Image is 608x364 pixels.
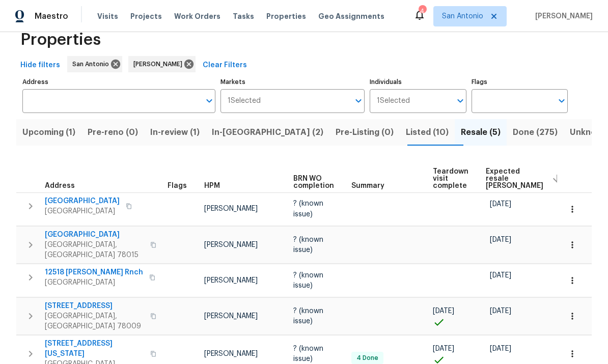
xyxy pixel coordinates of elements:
[45,339,144,359] span: [STREET_ADDRESS][US_STATE]
[204,313,258,320] span: [PERSON_NAME]
[150,125,200,139] span: In-review (1)
[45,311,144,331] span: [GEOGRAPHIC_DATA], [GEOGRAPHIC_DATA] 78009
[45,230,144,240] span: [GEOGRAPHIC_DATA]
[130,11,162,21] span: Projects
[45,267,143,277] span: 12518 [PERSON_NAME] Rnch
[513,125,558,139] span: Done (275)
[220,79,365,85] label: Markets
[472,79,568,85] label: Flags
[490,307,511,315] span: [DATE]
[336,125,394,139] span: Pre-Listing (0)
[433,345,454,352] span: [DATE]
[20,59,60,72] span: Hide filters
[433,307,454,315] span: [DATE]
[35,11,68,21] span: Maestro
[293,175,334,189] span: BRN WO completion
[174,11,220,21] span: Work Orders
[352,354,382,362] span: 4 Done
[202,94,216,108] button: Open
[486,168,543,189] span: Expected resale [PERSON_NAME]
[531,11,593,21] span: [PERSON_NAME]
[377,97,410,105] span: 1 Selected
[16,56,64,75] button: Hide filters
[490,236,511,243] span: [DATE]
[72,59,113,69] span: San Antonio
[212,125,323,139] span: In-[GEOGRAPHIC_DATA] (2)
[233,13,254,20] span: Tasks
[351,94,366,108] button: Open
[20,35,101,45] span: Properties
[22,79,215,85] label: Address
[555,94,569,108] button: Open
[293,236,323,254] span: ? (known issue)
[228,97,261,105] span: 1 Selected
[461,125,501,139] span: Resale (5)
[88,125,138,139] span: Pre-reno (0)
[490,345,511,352] span: [DATE]
[204,205,258,212] span: [PERSON_NAME]
[351,182,384,189] span: Summary
[442,11,483,21] span: San Antonio
[45,196,120,206] span: [GEOGRAPHIC_DATA]
[293,345,323,362] span: ? (known issue)
[419,6,426,16] div: 4
[199,56,251,75] button: Clear Filters
[204,241,258,248] span: [PERSON_NAME]
[203,59,247,72] span: Clear Filters
[67,56,122,72] div: San Antonio
[168,182,187,189] span: Flags
[45,301,144,311] span: [STREET_ADDRESS]
[128,56,196,72] div: [PERSON_NAME]
[406,125,449,139] span: Listed (10)
[22,125,75,139] span: Upcoming (1)
[453,94,467,108] button: Open
[318,11,384,21] span: Geo Assignments
[204,277,258,284] span: [PERSON_NAME]
[433,168,468,189] span: Teardown visit complete
[97,11,118,21] span: Visits
[266,11,306,21] span: Properties
[293,307,323,325] span: ? (known issue)
[204,350,258,357] span: [PERSON_NAME]
[45,206,120,216] span: [GEOGRAPHIC_DATA]
[204,182,220,189] span: HPM
[490,272,511,279] span: [DATE]
[293,272,323,289] span: ? (known issue)
[370,79,466,85] label: Individuals
[45,240,144,260] span: [GEOGRAPHIC_DATA], [GEOGRAPHIC_DATA] 78015
[45,277,143,288] span: [GEOGRAPHIC_DATA]
[133,59,186,69] span: [PERSON_NAME]
[490,201,511,208] span: [DATE]
[293,200,323,217] span: ? (known issue)
[45,182,75,189] span: Address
